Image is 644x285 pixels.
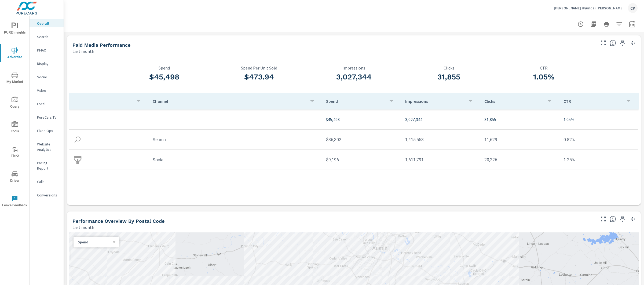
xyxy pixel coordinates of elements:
[2,171,28,184] span: Driver
[0,16,29,214] div: nav menu
[74,136,82,144] img: icon-search.svg
[480,133,559,147] td: 11,629
[2,97,28,110] span: Query
[2,23,28,36] span: PURE Insights
[148,133,322,147] td: Search
[30,33,64,41] div: Search
[37,74,59,80] p: Social
[37,160,59,171] p: Pacing Report
[74,156,82,164] img: icon-social.svg
[30,100,64,108] div: Local
[599,39,608,47] button: Make Fullscreen
[72,42,130,48] h5: Paid Media Performance
[629,39,638,47] button: Minimize Widget
[2,47,28,60] span: Advertise
[601,19,612,30] button: Print Report
[559,133,638,147] td: 0.82%
[148,153,322,167] td: Social
[405,98,463,104] p: Impressions
[37,179,59,184] p: Calls
[618,215,627,223] span: Save this to your personalized report
[554,6,624,10] p: [PERSON_NAME] Hyundai [PERSON_NAME]
[326,116,397,123] p: $45,498
[484,98,542,104] p: Clicks
[37,61,59,66] p: Display
[627,19,638,30] button: Select Date Range
[405,116,476,123] p: 3,027,344
[496,72,591,82] h3: 1.05%
[37,21,59,26] p: Overall
[610,216,616,222] span: Understand performance data by postal code. Individual postal codes can be selected and expanded ...
[30,140,64,154] div: Website Analytics
[322,133,401,147] td: $36,302
[37,48,59,53] p: PMAX
[618,39,627,47] span: Save this to your personalized report
[30,178,64,186] div: Calls
[480,153,559,167] td: 20,226
[326,98,384,104] p: Spend
[306,72,401,82] h3: 3,027,344
[37,101,59,107] p: Local
[563,98,621,104] p: CTR
[153,98,305,104] p: Channel
[30,19,64,27] div: Overall
[212,65,307,70] p: Spend Per Unit Sold
[614,19,625,30] button: Apply Filters
[628,3,638,13] div: CP
[401,72,496,82] h3: 31,855
[72,224,94,231] p: Last month
[72,218,164,224] h5: Performance Overview By Postal Code
[74,240,115,245] div: Spend
[30,60,64,68] div: Display
[37,192,59,198] p: Conversions
[37,88,59,93] p: Video
[2,146,28,159] span: Tier2
[610,40,616,46] span: Understand performance metrics over the selected time range.
[2,72,28,85] span: My Market
[588,19,599,30] button: "Export Report to PDF"
[401,153,480,167] td: 1,611,791
[496,65,591,70] p: CTR
[401,65,496,70] p: Clicks
[117,65,212,70] p: Spend
[37,141,59,152] p: Website Analytics
[30,46,64,54] div: PMAX
[30,73,64,81] div: Social
[2,195,28,209] span: Leave Feedback
[306,65,401,70] p: Impressions
[30,86,64,94] div: Video
[37,128,59,133] p: Fixed Ops
[563,116,634,123] p: 1.05%
[322,153,401,167] td: $9,196
[30,127,64,135] div: Fixed Ops
[37,34,59,39] p: Search
[484,116,555,123] p: 31,855
[30,191,64,199] div: Conversions
[117,72,212,82] h3: $45,498
[559,153,638,167] td: 1.25%
[629,215,638,223] button: Minimize Widget
[78,240,111,244] p: Spend
[37,115,59,120] p: PureCars TV
[30,159,64,172] div: Pacing Report
[212,72,307,82] h3: $473.94
[401,133,480,147] td: 1,415,553
[2,121,28,134] span: Tools
[72,48,94,54] p: Last month
[599,215,608,223] button: Make Fullscreen
[30,113,64,121] div: PureCars TV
